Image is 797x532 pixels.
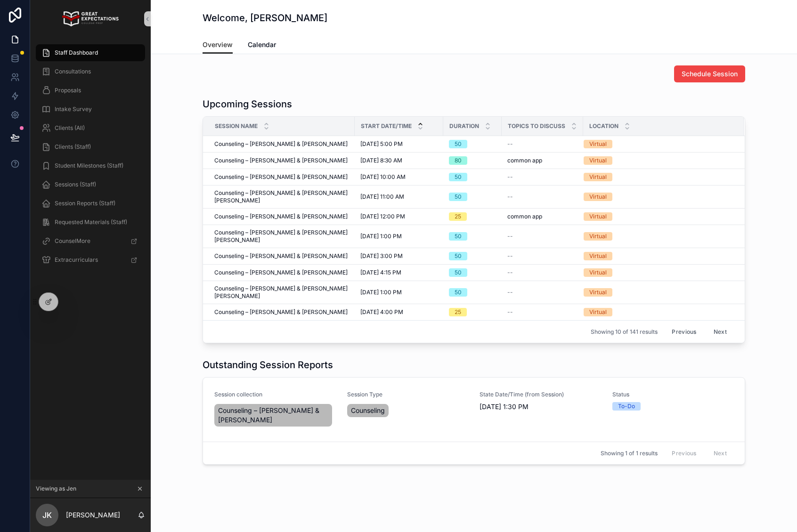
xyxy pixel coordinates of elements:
a: Clients (All) [36,120,145,137]
a: Session Reports (Staff) [36,195,145,212]
a: CounselMore [36,233,145,250]
span: -- [507,252,513,260]
span: Showing 1 of 1 results [601,450,658,457]
span: Counseling – [PERSON_NAME] & [PERSON_NAME] [214,213,348,220]
span: Counseling – [PERSON_NAME] & [PERSON_NAME] [214,140,348,148]
div: 25 [455,308,461,316]
span: [DATE] 1:00 PM [360,289,402,296]
a: Proposals [36,82,145,99]
span: Counseling – [PERSON_NAME] & [PERSON_NAME] [214,308,348,316]
span: Overview [203,40,233,49]
div: Virtual [589,140,607,148]
span: -- [507,233,513,240]
button: Next [707,324,733,339]
div: Virtual [589,212,607,221]
span: [DATE] 5:00 PM [360,140,403,148]
a: Extracurriculars [36,251,145,268]
span: [DATE] 1:30 PM [480,402,601,411]
span: Clients (All) [55,124,85,132]
span: State Date/Time (from Session) [480,391,601,398]
span: -- [507,289,513,296]
div: 50 [455,268,462,277]
span: [DATE] 4:15 PM [360,269,401,276]
span: Topics to discuss [508,122,565,130]
div: 80 [455,156,462,165]
a: Clients (Staff) [36,138,145,155]
img: App logo [62,11,118,26]
span: -- [507,269,513,276]
span: Counseling – [PERSON_NAME] & [PERSON_NAME] [214,173,348,181]
a: Staff Dashboard [36,44,145,61]
span: Sessions (Staff) [55,181,96,188]
div: Virtual [589,268,607,277]
a: Calendar [248,36,276,55]
p: [PERSON_NAME] [66,510,120,520]
div: 50 [455,232,462,241]
span: Viewing as Jen [36,485,76,492]
span: common app [507,157,542,164]
h1: Outstanding Session Reports [203,358,333,371]
div: 50 [455,252,462,260]
a: Intake Survey [36,101,145,118]
span: Staff Dashboard [55,49,98,56]
span: Session collection [214,391,336,398]
span: Session Name [215,122,258,130]
h1: Welcome, [PERSON_NAME] [203,11,327,24]
div: 50 [455,193,462,201]
span: Counseling – [PERSON_NAME] & [PERSON_NAME] [PERSON_NAME] [214,229,349,244]
span: [DATE] 4:00 PM [360,308,403,316]
a: Requested Materials (Staff) [36,214,145,231]
span: Clients (Staff) [55,143,91,151]
div: Virtual [589,288,607,297]
span: Consultations [55,68,91,75]
span: Counseling [351,406,385,415]
span: [DATE] 3:00 PM [360,252,403,260]
div: scrollable content [30,38,151,281]
div: Virtual [589,308,607,316]
a: Student Milestones (Staff) [36,157,145,174]
div: 50 [455,140,462,148]
span: -- [507,308,513,316]
span: -- [507,140,513,148]
span: Counseling – [PERSON_NAME] & [PERSON_NAME] [214,252,348,260]
span: Start Date/Time [361,122,412,130]
span: -- [507,173,513,181]
span: Counseling – [PERSON_NAME] & [PERSON_NAME] [214,157,348,164]
span: Session Type [347,391,469,398]
span: Counseling – [PERSON_NAME] & [PERSON_NAME] [PERSON_NAME] [214,189,349,204]
span: Duration [449,122,479,130]
a: Sessions (Staff) [36,176,145,193]
div: Virtual [589,156,607,165]
div: Virtual [589,193,607,201]
span: [DATE] 11:00 AM [360,193,404,201]
div: 25 [455,212,461,221]
button: Schedule Session [674,65,745,82]
span: Calendar [248,40,276,49]
div: 50 [455,288,462,297]
div: Virtual [589,232,607,241]
span: Counseling – [PERSON_NAME] & [PERSON_NAME] [PERSON_NAME] [214,285,349,300]
span: common app [507,213,542,220]
span: Session Reports (Staff) [55,200,115,207]
a: Consultations [36,63,145,80]
span: Showing 10 of 141 results [591,328,658,336]
span: Location [589,122,618,130]
div: Virtual [589,252,607,260]
span: JK [42,509,52,521]
span: Extracurriculars [55,256,98,264]
span: [DATE] 1:00 PM [360,233,402,240]
div: 50 [455,173,462,181]
span: [DATE] 12:00 PM [360,213,405,220]
span: Intake Survey [55,105,92,113]
span: Requested Materials (Staff) [55,218,127,226]
h1: Upcoming Sessions [203,97,292,111]
span: Counseling – [PERSON_NAME] & [PERSON_NAME] [218,406,328,425]
button: Previous [665,324,703,339]
span: Proposals [55,87,81,94]
div: To-Do [618,402,635,411]
span: [DATE] 8:30 AM [360,157,402,164]
div: Virtual [589,173,607,181]
a: Overview [203,36,233,54]
span: CounselMore [55,237,90,245]
span: Student Milestones (Staff) [55,162,123,169]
